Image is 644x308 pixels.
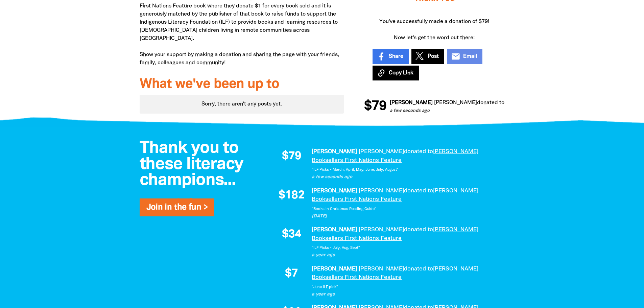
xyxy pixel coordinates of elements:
[359,188,404,193] em: [PERSON_NAME]
[451,52,460,61] i: email
[404,188,433,193] span: donated to
[463,52,477,61] span: Email
[404,149,433,154] span: donated to
[411,49,444,64] a: Post
[312,227,357,232] em: [PERSON_NAME]
[312,188,357,193] em: [PERSON_NAME]
[373,66,419,80] button: Copy Link
[312,246,360,250] em: "ILF Picks - July, Aug, Sept"
[434,100,477,105] em: [PERSON_NAME]
[359,227,404,232] em: [PERSON_NAME]
[146,204,208,211] a: Join in the fun >
[312,213,498,220] p: [DATE]
[312,252,498,259] p: a year ago
[359,149,404,154] em: [PERSON_NAME]
[477,100,504,105] span: donated to
[312,291,498,298] p: a year ago
[312,174,498,181] p: a few seconds ago
[140,77,344,92] h3: What we've been up to
[282,151,301,162] span: $79
[312,227,478,241] a: [PERSON_NAME] Booksellers First Nations Feature
[279,190,305,202] span: $182
[282,229,301,240] span: $34
[140,95,344,114] div: Paginated content
[312,168,399,171] em: "ILF Picks - March, April, May, June, July, August"
[312,149,478,163] a: [PERSON_NAME] Booksellers First Nations Feature
[504,100,631,105] a: [PERSON_NAME] Booksellers First Nations Feature
[359,266,404,271] em: [PERSON_NAME]
[140,141,243,188] span: Thank you to these literacy champions...
[428,52,439,61] span: Post
[389,52,403,61] span: Share
[389,69,413,77] span: Copy Link
[312,266,357,271] em: [PERSON_NAME]
[312,149,357,154] em: [PERSON_NAME]
[364,100,386,113] span: $79
[404,266,433,271] span: donated to
[373,18,496,26] p: You've successfully made a donation of $79!
[285,268,298,280] span: $7
[140,95,344,114] div: Sorry, there aren't any posts yet.
[312,207,376,211] em: "Books in Christmas Reading Guide"
[373,49,409,64] a: Share
[312,285,338,289] em: "June ILF pick"
[404,227,433,232] span: donated to
[389,108,631,115] p: a few seconds ago
[389,100,432,105] em: [PERSON_NAME]
[373,34,496,42] p: Now let's get the word out there:
[364,96,504,117] div: Donation stream
[447,49,482,64] a: emailEmail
